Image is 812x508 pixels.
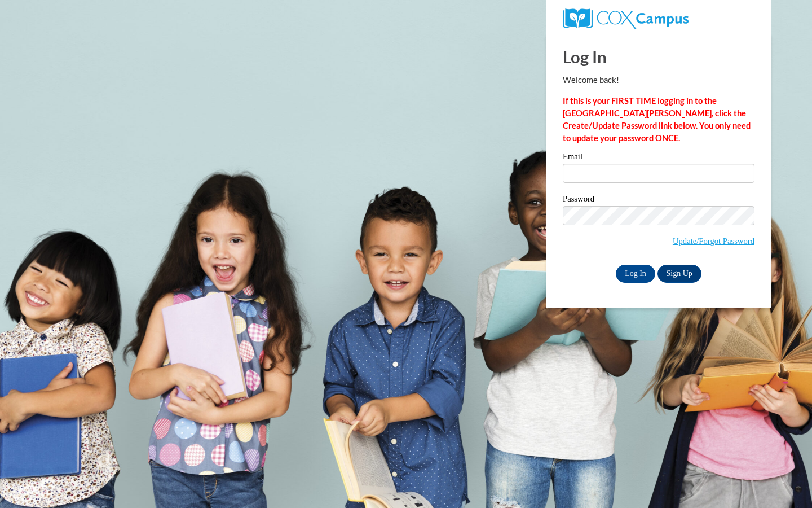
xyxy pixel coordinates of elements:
[673,237,754,246] a: Update/Forgot Password
[563,45,754,68] h1: Log In
[563,152,754,164] label: Email
[616,265,655,283] input: Log In
[657,265,701,283] a: Sign Up
[563,13,689,23] a: COX Campus
[563,74,754,86] p: Welcome back!
[563,8,689,29] img: COX Campus
[563,96,751,143] strong: If this is your FIRST TIME logging in to the [GEOGRAPHIC_DATA][PERSON_NAME], click the Create/Upd...
[563,195,754,206] label: Password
